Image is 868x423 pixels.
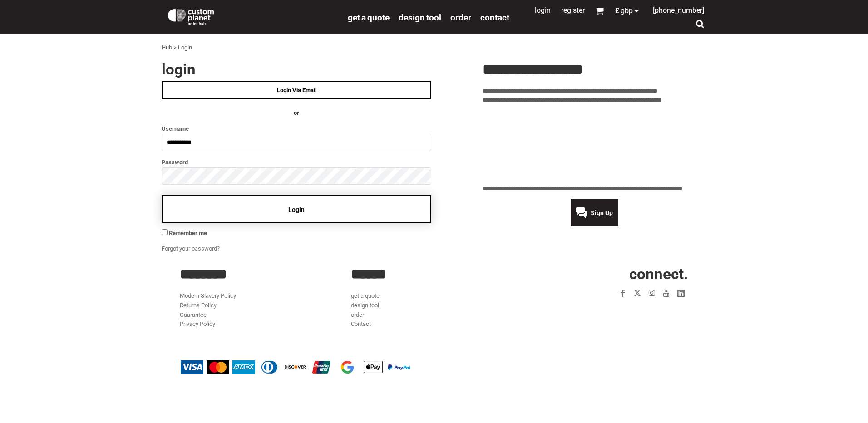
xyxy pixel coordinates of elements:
[277,87,316,93] span: Login Via Email
[351,320,371,327] a: Contact
[621,7,633,15] span: GBP
[180,311,207,318] a: Guarantee
[162,62,431,77] h2: Login
[173,43,177,53] div: >
[483,111,706,179] iframe: Customer reviews powered by Trustpilot
[162,229,168,235] input: Remember me
[169,230,207,236] span: Remember me
[180,292,236,299] a: Modern Slavery Policy
[561,6,585,15] a: Register
[480,12,509,22] a: Contact
[162,157,431,167] label: Password
[351,292,380,299] a: get a quote
[351,311,364,318] a: order
[284,360,307,374] img: Discover
[162,2,343,30] a: Custom Planet
[162,44,172,51] a: Hub
[162,81,431,99] a: Login Via Email
[166,7,216,25] img: Custom Planet
[591,209,613,216] span: Sign Up
[180,320,215,327] a: Privacy Policy
[162,108,431,118] h4: OR
[535,6,551,15] a: Login
[232,360,255,374] img: American Express
[615,7,621,15] span: £
[351,302,379,309] a: design tool
[310,360,333,374] img: China UnionPay
[181,360,203,374] img: Visa
[288,206,305,213] span: Login
[348,12,390,22] a: get a quote
[450,12,471,22] a: order
[388,364,410,370] img: PayPal
[399,12,441,22] a: design tool
[258,360,281,374] img: Diners Club
[653,6,704,15] span: [PHONE_NUMBER]
[336,360,359,374] img: Google Pay
[180,302,217,309] a: Returns Policy
[162,245,220,252] a: Forgot your password?
[162,123,431,134] label: Username
[178,43,192,53] div: Login
[523,266,688,281] h2: CONNECT.
[563,306,688,317] iframe: Customer reviews powered by Trustpilot
[207,360,229,374] img: Mastercard
[362,360,385,374] img: Apple Pay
